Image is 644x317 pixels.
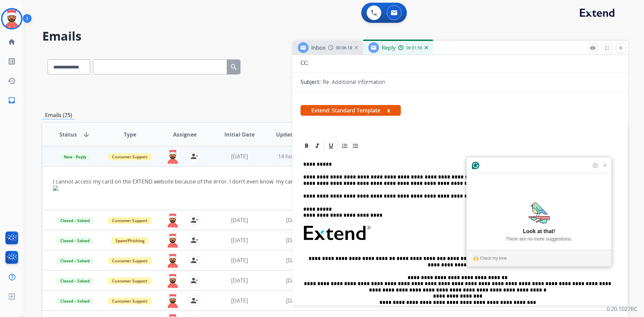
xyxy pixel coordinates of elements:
img: agent-avatar [166,233,179,248]
img: agent-avatar [166,213,179,227]
span: Closed – Solved [56,298,94,305]
mat-icon: home [8,38,16,46]
span: [DATE] [286,216,303,224]
span: [DATE] [286,257,303,264]
div: Bold [302,141,312,151]
div: Italic [312,141,322,151]
span: Updated Date [276,130,313,139]
p: CC: [301,59,309,67]
p: Subject: [301,78,321,86]
mat-icon: inbox [8,96,16,104]
div: Underline [326,141,336,151]
img: avatar [2,9,21,28]
span: Status [59,130,77,139]
span: Extend: Standard Template [301,105,401,116]
img: agent-avatar [166,150,179,164]
span: [DATE] [231,257,248,264]
span: 14 hours ago [278,153,311,160]
span: Inbox [311,44,325,51]
div: Ordered List [340,141,350,151]
p: Re: Additional Information [323,78,385,86]
span: Customer Support [108,277,152,284]
div: I cannot access my card on the EXTEND website because of the error. I don’t even know my card num... [53,177,507,191]
p: Emails (75) [42,111,75,119]
span: New - Reply [60,153,90,160]
span: [DATE] [231,153,248,160]
h2: Emails [42,30,628,43]
button: x [387,106,390,114]
span: [DATE] [231,277,248,284]
span: Customer Support [108,153,152,160]
mat-icon: remove_red_eye [590,45,596,51]
span: [DATE] [286,297,303,304]
span: [DATE] [286,277,303,284]
span: Customer Support [108,257,152,264]
span: Closed – Solved [56,217,94,224]
span: Reply [382,44,395,51]
span: [DATE] [231,216,248,224]
span: Closed – Solved [56,277,94,284]
span: Assignee [173,130,197,139]
span: 00:06:18 [336,45,352,51]
img: agent-avatar [166,294,179,308]
p: 0.20.1027RC [607,305,637,313]
mat-icon: list_alt [8,57,16,65]
img: agent-avatar [166,274,179,288]
div: Bullet List [351,141,361,151]
mat-icon: person_remove [190,236,198,244]
span: [DATE] [286,236,303,244]
span: Closed – Solved [56,237,94,244]
mat-icon: person_remove [190,216,198,224]
mat-icon: search [230,63,238,71]
span: Initial Date [224,130,255,139]
mat-icon: person_remove [190,152,198,160]
mat-icon: person_remove [190,276,198,284]
mat-icon: close [618,45,624,51]
mat-icon: person_remove [190,297,198,305]
mat-icon: arrow_downward [82,130,90,139]
mat-icon: fullscreen [604,45,610,51]
mat-icon: person_remove [190,256,198,264]
span: [DATE] [231,297,248,304]
mat-icon: history [8,77,16,85]
span: Spam/Phishing [111,237,149,244]
span: [DATE] [231,236,248,244]
img: ii_199a76f3d96c119a5901 [53,186,507,191]
span: Customer Support [108,217,152,224]
span: Closed – Solved [56,257,94,264]
img: agent-avatar [166,254,179,268]
span: Type [124,130,136,139]
span: Customer Support [108,298,152,305]
span: 00:01:56 [406,45,422,51]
